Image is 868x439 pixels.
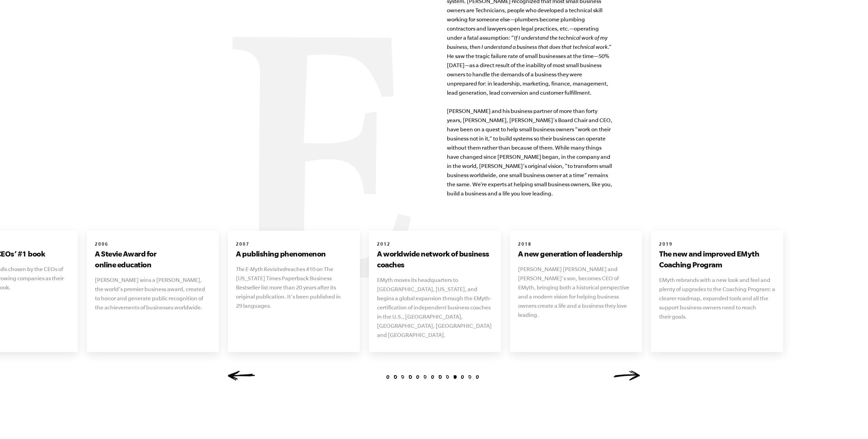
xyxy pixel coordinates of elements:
[95,275,211,312] p: [PERSON_NAME] wins a [PERSON_NAME], the world’s premier business award, created to honor and gene...
[236,248,352,259] h3: A publishing phenomenon
[518,265,634,320] p: [PERSON_NAME] [PERSON_NAME] and [PERSON_NAME]’s son, becomes CEO of EMyth, bringing both a histor...
[447,35,608,50] i: If I understand the technical work of my business, then I understand a business that does that te...
[228,370,255,381] a: Previous
[377,275,493,340] p: EMyth moves its headquarters to [GEOGRAPHIC_DATA], [US_STATE], and begins a global expansion thro...
[659,242,775,248] h6: 2019
[377,248,493,270] h3: A worldwide network of business coaches
[236,242,352,248] h6: 2007
[518,242,634,248] h6: 2018
[518,248,634,259] h3: A new generation of leadership
[236,265,352,310] p: reaches #10 on The [US_STATE] Times Paperback Business Bestseller list more than 20 years after i...
[228,37,411,280] img: Title
[377,242,493,248] h6: 2012
[659,248,775,270] h3: The new and improved EMyth Coaching Program
[95,248,211,270] h3: A Stevie Award for online education
[95,242,211,248] h6: 2006
[613,370,640,381] a: Next
[834,406,868,439] iframe: Chat Widget
[659,275,775,321] p: EMyth rebrands with a new look and feel and plenty of upgrades to the Coaching Program: a clearer...
[236,266,285,272] i: The E-Myth Revisited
